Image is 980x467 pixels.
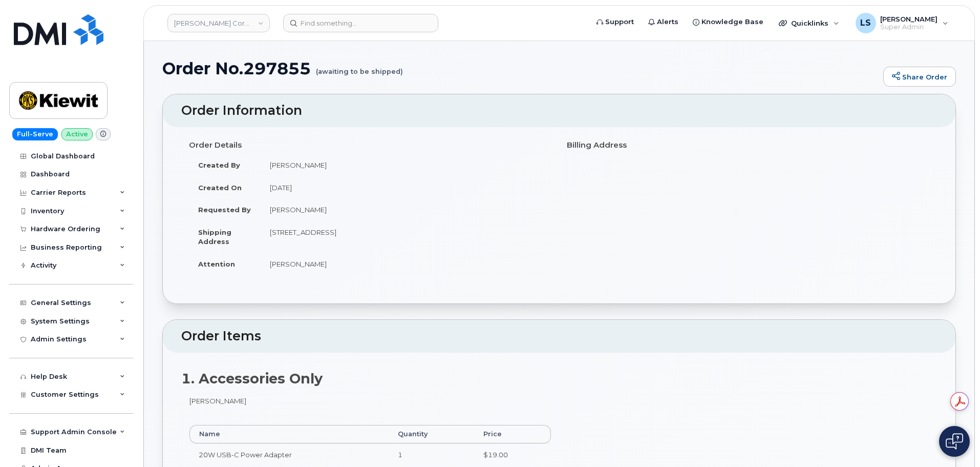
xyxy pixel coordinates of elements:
[389,425,475,443] th: Quantity
[261,154,551,176] td: [PERSON_NAME]
[198,228,231,246] strong: Shipping Address
[261,176,551,199] td: [DATE]
[198,184,242,192] strong: Created On
[181,104,937,118] h2: Order Information
[189,443,389,466] td: 20W USB-C Power Adapter
[198,206,251,214] strong: Requested By
[261,221,551,253] td: [STREET_ADDRESS]
[474,443,551,466] td: $19.00
[181,370,323,387] strong: 1. Accessories Only
[261,253,551,275] td: [PERSON_NAME]
[162,59,878,77] h1: Order No.297855
[474,425,551,443] th: Price
[316,59,403,75] small: (awaiting to be shipped)
[198,260,235,268] strong: Attention
[567,141,929,150] h4: Billing Address
[198,161,240,169] strong: Created By
[189,141,551,150] h4: Order Details
[389,443,475,466] td: 1
[189,425,389,443] th: Name
[946,433,963,450] img: Open chat
[261,198,551,221] td: [PERSON_NAME]
[883,67,956,87] a: Share Order
[181,329,937,343] h2: Order Items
